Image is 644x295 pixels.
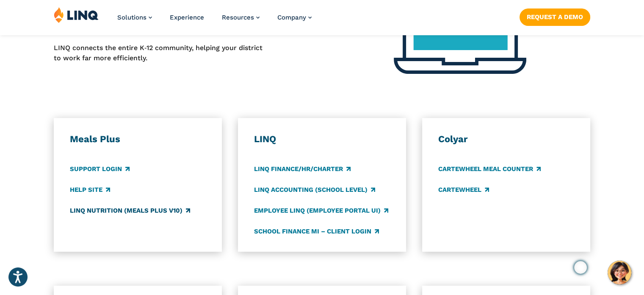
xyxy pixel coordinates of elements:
a: Company [277,14,312,21]
h3: Meals Plus [70,133,206,145]
a: LINQ Finance/HR/Charter [254,164,351,174]
a: School Finance MI – Client Login [254,227,379,236]
a: Resources [222,14,260,21]
a: Request a Demo [520,8,590,25]
span: Company [277,14,306,21]
img: LINQ | K‑12 Software [54,7,99,23]
span: Resources [222,14,254,21]
h3: LINQ [254,133,390,145]
button: Hello, have a question? Let’s chat. [608,261,631,284]
span: Solutions [117,14,146,21]
a: CARTEWHEEL [438,185,489,194]
a: Solutions [117,14,152,21]
a: LINQ Accounting (school level) [254,185,375,194]
a: Employee LINQ (Employee Portal UI) [254,206,388,215]
nav: Button Navigation [520,7,590,25]
a: Help Site [70,185,110,194]
a: Experience [170,14,204,21]
a: Support Login [70,164,130,174]
p: LINQ connects the entire K‑12 community, helping your district to work far more efficiently. [54,43,268,64]
a: LINQ Nutrition (Meals Plus v10) [70,206,190,215]
nav: Primary Navigation [117,7,312,35]
h3: Colyar [438,133,574,145]
a: CARTEWHEEL Meal Counter [438,164,541,174]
